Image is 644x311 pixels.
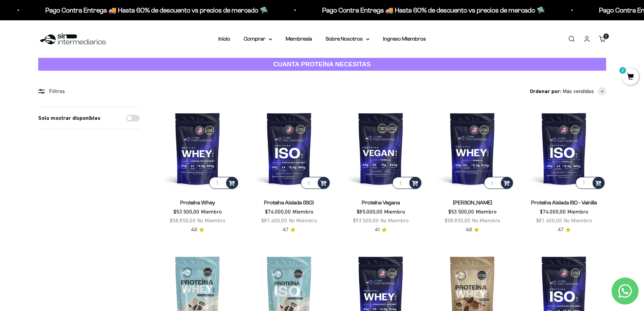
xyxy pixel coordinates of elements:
mark: 2 [619,66,627,74]
a: 4.84.8 de 5.0 estrellas [191,226,204,234]
span: $85.000,00 [357,208,383,215]
span: 4.8 [466,226,472,234]
span: No Miembro [564,217,592,223]
p: Pago Contra Entrega 🚚 Hasta 60% de descuento vs precios de mercado 🛸 [321,5,544,16]
span: Más vendidos [563,87,594,96]
span: Miembro [384,208,405,215]
strong: CUANTA PROTEÍNA NECESITAS [273,61,371,68]
span: Miembro [201,208,222,215]
a: Ingreso Miembros [383,36,426,42]
span: 4.8 [191,226,197,234]
span: 2 [605,35,607,38]
a: 4.74.7 de 5.0 estrellas [558,226,571,234]
a: [PERSON_NAME] [453,200,492,205]
summary: Sobre Nosotros [326,35,369,43]
a: 4.74.7 de 5.0 estrellas [283,226,295,234]
a: Proteína Whey [180,200,215,205]
a: 4.84.8 de 5.0 estrellas [466,226,479,234]
span: $74.000,00 [265,208,291,215]
p: Pago Contra Entrega 🚚 Hasta 60% de descuento vs precios de mercado 🛸 [44,5,267,16]
span: No Miembro [197,217,225,223]
div: Filtros [38,87,140,96]
span: 4.7 [283,226,288,234]
span: $53.500,00 [173,208,199,215]
a: Proteína Aislada ISO - Vainilla [531,200,597,205]
summary: Comprar [244,35,272,43]
a: Proteína Aislada (ISO) [264,200,314,205]
span: No Miembro [380,217,409,223]
span: 4.1 [375,226,380,234]
a: Proteína Vegana [362,200,400,205]
span: No Miembro [472,217,500,223]
a: Membresía [286,36,312,42]
a: CUANTA PROTEÍNA NECESITAS [38,58,606,71]
a: Inicio [218,36,230,42]
span: $58.850,00 [445,217,471,223]
span: $58.850,00 [170,217,196,223]
a: 4.14.1 de 5.0 estrellas [375,226,387,234]
span: $53.500,00 [448,208,474,215]
span: Ordenar por: [530,87,561,96]
span: $74.000,00 [540,208,566,215]
span: Miembro [476,208,497,215]
span: $81.400,00 [261,217,287,223]
span: Miembro [292,208,313,215]
label: Solo mostrar disponibles [38,114,100,123]
span: Miembro [567,208,588,215]
span: No Miembro [289,217,317,223]
span: $81.400,00 [536,217,562,223]
span: $93.500,00 [353,217,379,223]
button: Más vendidos [563,87,606,96]
span: 4.7 [558,226,564,234]
a: 2 [622,73,639,81]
